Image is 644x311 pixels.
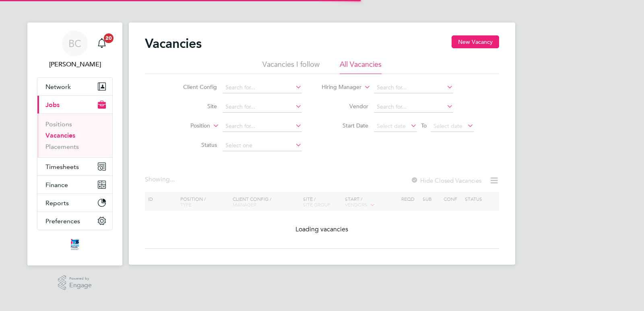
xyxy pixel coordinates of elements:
[37,194,112,212] button: Reports
[262,60,320,74] li: Vacancies I follow
[171,103,217,110] label: Site
[433,122,462,130] span: Select date
[27,23,122,266] nav: Main navigation
[322,122,368,129] label: Start Date
[37,96,112,113] button: Jobs
[45,199,69,207] span: Reports
[145,35,202,51] h2: Vacancies
[171,83,217,91] label: Client Config
[94,31,110,56] a: 20
[223,121,302,132] input: Search for...
[45,143,79,150] a: Placements
[37,60,113,69] span: Ben Carter
[164,122,210,130] label: Position
[374,101,453,113] input: Search for...
[37,31,113,69] a: BC[PERSON_NAME]
[377,122,406,130] span: Select date
[58,275,92,290] a: Powered byEngage
[45,132,75,139] a: Vacancies
[45,83,71,91] span: Network
[37,212,112,230] button: Preferences
[322,103,368,110] label: Vendor
[45,181,68,189] span: Finance
[37,113,112,157] div: Jobs
[69,275,92,282] span: Powered by
[411,177,481,184] label: Hide Closed Vacancies
[223,140,302,151] input: Select one
[452,35,499,48] button: New Vacancy
[37,78,112,95] button: Network
[223,82,302,93] input: Search for...
[45,163,79,171] span: Timesheets
[315,83,361,91] label: Hiring Manager
[171,141,217,148] label: Status
[69,282,92,289] span: Engage
[37,176,112,194] button: Finance
[104,33,114,43] span: 20
[37,158,112,175] button: Timesheets
[45,217,80,225] span: Preferences
[37,238,113,251] a: Go to home page
[45,120,72,128] a: Positions
[145,175,176,184] div: Showing
[69,238,80,251] img: itsconstruction-logo-retina.png
[223,101,302,113] input: Search for...
[170,175,175,183] span: ...
[374,82,453,93] input: Search for...
[68,38,81,49] span: BC
[340,60,382,74] li: All Vacancies
[419,120,429,131] span: To
[45,101,60,109] span: Jobs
